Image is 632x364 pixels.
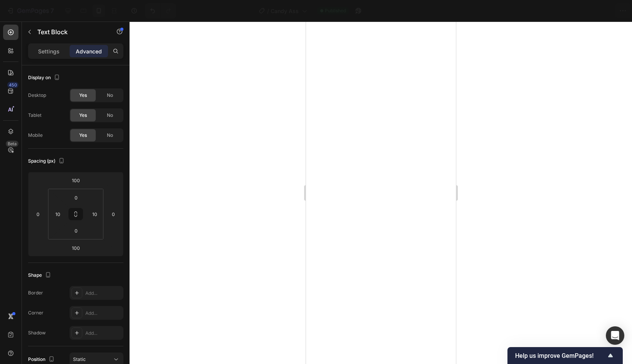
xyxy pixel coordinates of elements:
[559,8,572,14] span: Save
[107,92,113,99] span: No
[108,208,119,220] input: 0
[28,309,43,316] div: Corner
[28,132,43,139] div: Mobile
[38,47,60,55] p: Settings
[28,112,42,119] div: Tablet
[37,27,103,37] p: Text Block
[581,3,613,18] button: Publish
[476,3,549,18] button: 1 product assigned
[515,351,615,360] button: Show survey - Help us improve GemPages!
[28,289,43,296] div: Border
[267,7,269,15] span: /
[28,92,46,99] div: Desktop
[68,225,84,236] input: 0px
[145,3,176,18] div: Undo/Redo
[73,356,86,362] span: Static
[28,156,66,166] div: Spacing (px)
[28,329,46,336] div: Shadow
[68,192,84,203] input: 0px
[325,7,346,14] span: Published
[482,7,532,15] span: 1 product assigned
[107,132,113,139] span: No
[515,352,606,359] span: Help us improve GemPages!
[85,330,121,337] div: Add...
[76,47,102,55] p: Advanced
[68,175,83,186] input: 100
[79,92,87,99] span: Yes
[606,326,624,345] div: Open Intercom Messenger
[306,22,456,364] iframe: Design area
[52,208,63,220] input: 10px
[107,112,113,119] span: No
[7,82,18,88] div: 450
[89,208,100,220] input: 10px
[6,141,18,147] div: Beta
[28,270,53,281] div: Shape
[3,3,57,18] button: 7
[28,73,62,83] div: Display on
[79,132,87,139] span: Yes
[271,7,299,15] span: Candy Ass
[552,3,578,18] button: Save
[85,310,121,317] div: Add...
[587,7,607,15] div: Publish
[68,242,83,254] input: 100
[85,290,121,297] div: Add...
[79,112,87,119] span: Yes
[32,208,44,220] input: 0
[50,6,54,15] p: 7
